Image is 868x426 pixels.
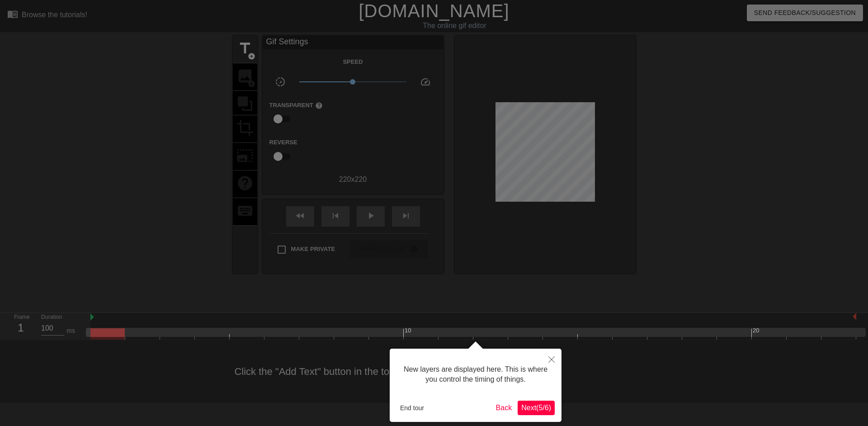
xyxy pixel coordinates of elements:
button: Close [542,349,561,369]
div: New layers are displayed here. This is where you control the timing of things. [396,355,555,394]
button: Back [492,401,516,415]
button: End tour [396,401,428,415]
button: Next [518,401,555,415]
span: Next ( 5 / 6 ) [521,404,551,412]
